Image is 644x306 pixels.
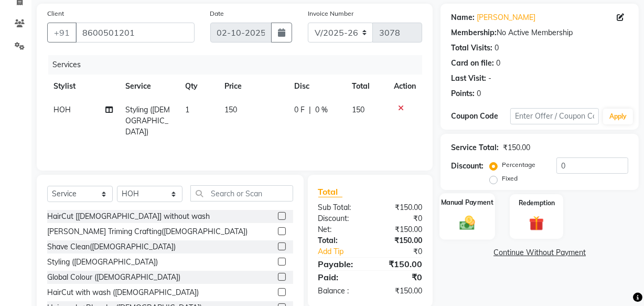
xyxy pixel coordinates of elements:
a: [PERSON_NAME] [477,12,535,23]
div: ₹150.00 [370,258,430,270]
label: Fixed [502,174,518,183]
div: ₹150.00 [370,224,430,235]
input: Search or Scan [190,185,293,202]
div: No Active Membership [451,27,628,38]
div: Name: [451,12,475,23]
span: 1 [185,105,189,114]
div: Service Total: [451,142,499,153]
div: Payable: [310,258,370,270]
span: 150 [352,105,364,114]
div: Coupon Code [451,111,510,122]
span: 150 [225,105,238,114]
div: ₹150.00 [370,235,430,246]
img: _gift.svg [524,214,549,233]
label: Invoice Number [308,9,353,18]
th: Disc [288,75,346,98]
div: ₹0 [370,213,430,224]
div: Points: [451,88,475,99]
div: Styling ([DEMOGRAPHIC_DATA]) [47,257,158,268]
div: ₹0 [380,246,430,257]
input: Enter Offer / Coupon Code [510,108,599,124]
th: Action [388,75,422,98]
input: Search by Name/Mobile/Email/Code [76,23,195,43]
label: Redemption [519,198,555,208]
th: Stylist [47,75,119,98]
span: 0 F [294,104,305,115]
div: Global Colour ([DEMOGRAPHIC_DATA]) [47,272,180,283]
div: Shave Clean([DEMOGRAPHIC_DATA]) [47,241,176,252]
a: Continue Without Payment [443,247,637,258]
th: Service [119,75,179,98]
div: [PERSON_NAME] Triming Crafting([DEMOGRAPHIC_DATA]) [47,226,248,237]
div: ₹150.00 [503,142,530,153]
div: HairCut with wash ([DEMOGRAPHIC_DATA]) [47,287,199,298]
div: Membership: [451,27,497,38]
div: 0 [496,58,500,69]
div: Discount: [310,213,370,224]
label: Manual Payment [441,197,493,207]
div: Balance : [310,286,370,297]
div: Discount: [451,161,484,172]
div: Total Visits: [451,43,492,54]
th: Qty [179,75,219,98]
th: Total [346,75,388,98]
div: HairCut [[DEMOGRAPHIC_DATA]] without wash [47,211,210,222]
label: Percentage [502,160,535,170]
span: Styling ([DEMOGRAPHIC_DATA]) [125,105,170,136]
div: Net: [310,224,370,235]
div: ₹0 [370,271,430,283]
div: 0 [477,88,481,99]
div: - [488,73,491,84]
div: ₹150.00 [370,286,430,297]
span: 0 % [315,104,328,115]
div: ₹150.00 [370,202,430,213]
span: | [309,104,311,115]
div: Paid: [310,271,370,283]
div: Services [48,55,430,75]
div: Last Visit: [451,73,486,84]
th: Price [219,75,288,98]
div: 0 [495,43,499,54]
img: _cash.svg [455,214,480,231]
a: Add Tip [310,246,380,257]
label: Date [210,9,224,18]
div: Sub Total: [310,202,370,213]
div: Card on file: [451,58,494,69]
button: +91 [47,23,77,43]
label: Client [47,9,64,18]
button: Apply [603,109,633,124]
span: HOH [53,105,71,114]
div: Total: [310,235,370,246]
span: Total [318,186,342,197]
